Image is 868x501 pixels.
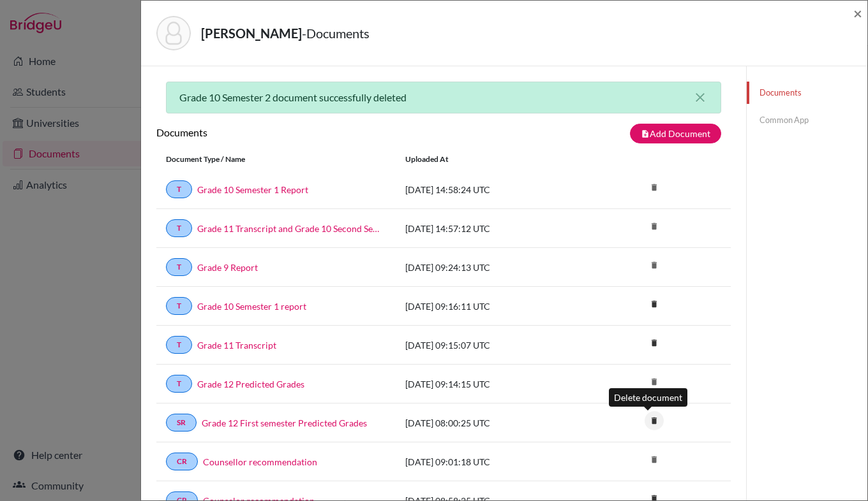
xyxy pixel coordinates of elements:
[166,336,192,354] a: T
[396,300,587,313] div: [DATE] 09:16:11 UTC
[747,82,867,104] a: Documents
[197,377,304,391] a: Grade 12 Predicted Grades
[645,372,664,391] i: delete
[609,388,687,407] div: Delete document
[396,377,587,391] div: [DATE] 09:14:15 UTC
[645,411,664,430] i: delete
[645,296,664,314] a: delete
[197,183,308,196] a: Grade 10 Semester 1 Report
[166,258,192,276] a: T
[156,154,396,165] div: Document Type / Name
[197,338,276,352] a: Grade 11 Transcript
[396,222,587,235] div: [DATE] 14:57:12 UTC
[853,6,862,21] button: Close
[645,294,664,314] i: delete
[203,455,317,468] a: Counsellor recommendation
[630,124,721,143] button: note_addAdd Document
[396,183,587,196] div: [DATE] 14:58:24 UTC
[645,256,664,275] i: delete
[396,455,587,468] div: [DATE] 09:01:18 UTC
[166,82,721,113] div: Grade 10 Semester 2 document successfully deleted
[166,414,197,432] a: SR
[645,217,664,236] i: delete
[302,25,370,41] span: - Documents
[166,180,192,198] a: T
[645,335,664,352] a: delete
[747,109,867,131] a: Common App
[645,333,664,352] i: delete
[156,126,444,138] h6: Documents
[396,338,587,352] div: [DATE] 09:15:07 UTC
[197,300,306,313] a: Grade 10 Semester 1 report
[396,416,587,430] div: [DATE] 08:00:25 UTC
[645,413,664,430] a: delete
[166,375,192,393] a: T
[201,25,302,41] strong: [PERSON_NAME]
[641,129,650,138] i: note_add
[197,261,258,274] a: Grade 9 Report
[166,297,192,315] a: T
[166,219,192,237] a: T
[396,261,587,274] div: [DATE] 09:24:13 UTC
[692,90,708,105] button: close
[197,222,386,235] a: Grade 11 Transcript and Grade 10 Second Semester
[396,154,587,165] div: Uploaded at
[166,453,198,470] a: CR
[645,178,664,197] i: delete
[202,416,367,430] a: Grade 12 First semester Predicted Grades
[853,4,862,22] span: ×
[645,450,664,469] i: delete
